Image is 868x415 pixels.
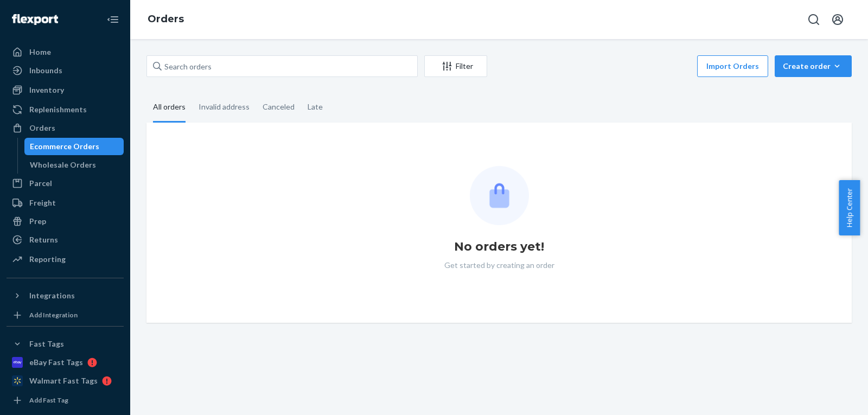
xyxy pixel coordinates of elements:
[775,55,852,77] button: Create order
[29,375,98,386] div: Walmart Fast Tags
[839,180,860,235] button: Help Center
[7,194,124,212] a: Freight
[139,4,193,35] ol: breadcrumbs
[102,9,124,30] button: Close Navigation
[29,85,64,95] div: Inventory
[7,231,124,248] a: Returns
[803,9,825,30] button: Open Search Box
[7,287,124,304] button: Integrations
[30,141,99,152] div: Ecommerce Orders
[783,61,844,72] div: Create order
[424,55,487,77] button: Filter
[30,159,96,170] div: Wholesale Orders
[29,197,56,208] div: Freight
[7,354,124,371] a: eBay Fast Tags
[29,47,51,58] div: Home
[29,310,78,320] div: Add Integration
[29,234,58,245] div: Returns
[470,166,529,225] img: Empty list
[7,309,124,322] a: Add Integration
[29,65,62,76] div: Inbounds
[146,55,418,77] input: Search orders
[7,213,124,230] a: Prep
[7,372,124,390] a: Walmart Fast Tags
[444,260,554,271] p: Get started by creating an order
[29,339,64,349] div: Fast Tags
[199,93,250,121] div: Invalid address
[29,357,83,368] div: eBay Fast Tags
[697,55,768,77] button: Import Orders
[29,123,55,133] div: Orders
[7,81,124,99] a: Inventory
[148,13,184,25] a: Orders
[7,101,124,118] a: Replenishments
[24,156,124,174] a: Wholesale Orders
[425,61,487,72] div: Filter
[29,216,46,227] div: Prep
[7,394,124,407] a: Add Fast Tag
[7,119,124,137] a: Orders
[7,335,124,353] button: Fast Tags
[29,178,52,189] div: Parcel
[7,251,124,268] a: Reporting
[454,238,544,256] h1: No orders yet!
[263,93,295,121] div: Canceled
[153,93,186,123] div: All orders
[12,14,58,25] img: Flexport logo
[29,254,66,265] div: Reporting
[7,43,124,61] a: Home
[29,104,87,115] div: Replenishments
[827,9,848,30] button: Open account menu
[308,93,323,121] div: Late
[7,175,124,192] a: Parcel
[29,395,68,405] div: Add Fast Tag
[24,138,124,155] a: Ecommerce Orders
[7,62,124,79] a: Inbounds
[29,290,75,301] div: Integrations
